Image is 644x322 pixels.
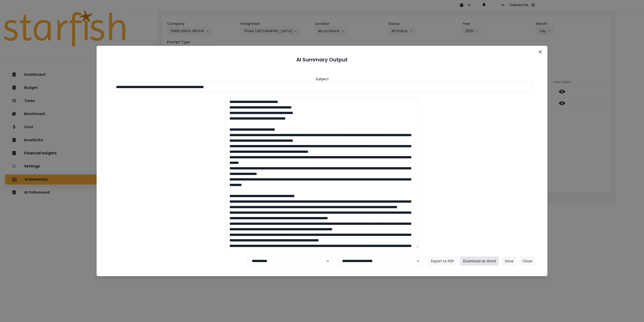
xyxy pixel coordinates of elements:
[536,48,544,56] button: Close
[315,77,329,82] header: Subject
[460,257,499,266] button: Download as Word
[428,257,457,266] button: Export to PDF
[502,257,516,266] button: Save
[103,52,541,67] header: AI Summary Output
[519,257,535,266] button: Close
